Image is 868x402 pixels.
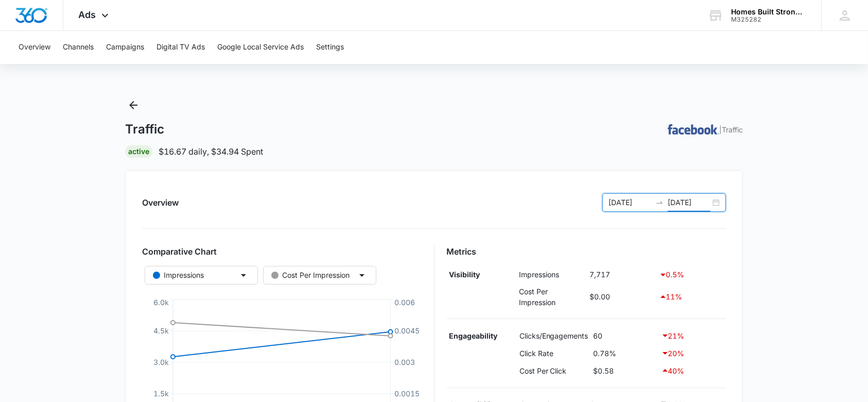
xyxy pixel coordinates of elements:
[659,269,723,281] div: 0.5 %
[659,291,723,303] div: 11 %
[395,298,415,307] tspan: 0.006
[517,344,591,362] td: Click Rate
[125,122,164,137] h1: Traffic
[449,331,497,340] strong: Engageability
[79,9,96,20] span: Ads
[395,389,420,398] tspan: 0.0015
[516,283,587,310] td: Cost Per Impression
[655,198,664,207] span: to
[661,364,724,377] div: 40 %
[153,389,169,398] tspan: 1.5k
[153,326,169,335] tspan: 4.5k
[106,31,144,64] button: Campaigns
[142,245,422,258] h3: Comparative Chart
[591,327,658,345] td: 60
[587,283,656,310] td: $0.00
[591,362,658,379] td: $0.58
[19,31,50,64] button: Overview
[153,270,204,281] div: Impressions
[153,358,169,366] tspan: 3.0k
[145,266,258,284] button: Impressions
[63,31,94,64] button: Channels
[516,266,587,283] td: Impressions
[217,31,304,64] button: Google Local Service Ads
[125,97,142,113] button: Back
[719,124,743,135] p: | Traffic
[517,327,591,345] td: Clicks/Engagements
[609,197,651,208] input: Start date
[517,362,591,379] td: Cost Per Click
[157,31,205,64] button: Digital TV Ads
[395,358,415,366] tspan: 0.003
[263,266,376,284] button: Cost Per Impression
[447,245,726,258] h3: Metrics
[661,347,724,359] div: 20 %
[731,16,806,23] div: account id
[316,31,344,64] button: Settings
[587,266,656,283] td: 7,717
[591,344,658,362] td: 0.78%
[395,326,420,335] tspan: 0.0045
[159,145,263,158] p: $16.67 daily , $34.94 Spent
[271,270,350,281] div: Cost Per Impression
[125,145,152,158] div: Active
[655,198,664,207] span: swap-right
[731,8,806,16] div: account name
[142,196,179,209] h2: Overview
[668,197,710,208] input: End date
[668,124,719,135] img: FACEBOOK
[661,329,724,342] div: 21 %
[153,298,169,307] tspan: 6.0k
[449,270,480,279] strong: Visibility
